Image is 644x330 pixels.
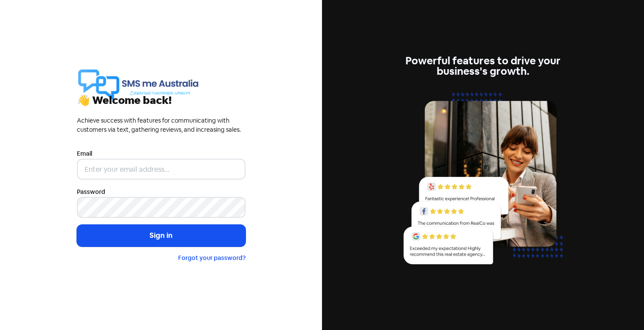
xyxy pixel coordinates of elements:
img: reviews [399,87,568,274]
div: Achieve success with features for communicating with customers via text, gathering reviews, and i... [77,116,246,134]
button: Sign in [77,225,246,247]
div: 👋 Welcome back! [77,95,246,106]
div: Powerful features to drive your business's growth. [399,56,568,77]
input: Enter your email address... [77,159,246,180]
a: Forgot your password? [178,254,246,262]
label: Password [77,187,105,197]
label: Email [77,149,92,158]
